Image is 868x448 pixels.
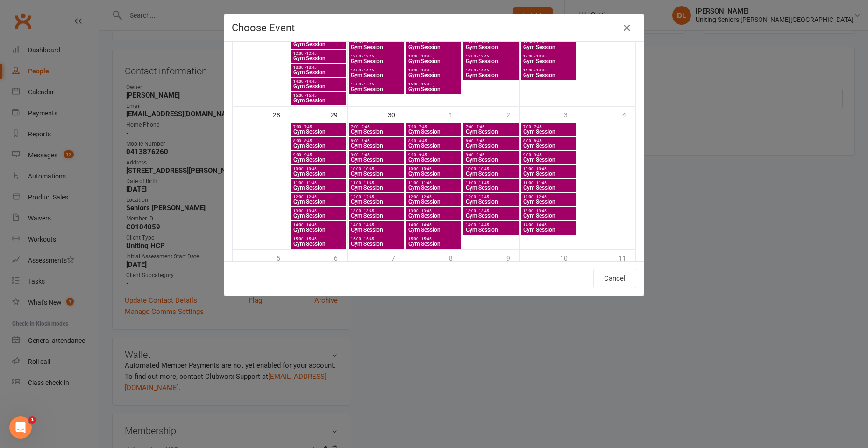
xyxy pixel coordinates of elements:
div: 9 [506,250,519,265]
span: Gym Session [350,227,402,233]
span: Gym Session [293,70,344,75]
span: 8:00 - 8:45 [293,139,344,143]
span: 11:00 - 11:45 [523,181,574,185]
span: Gym Session [293,98,344,103]
span: Gym Session [350,213,402,219]
span: 10:00 - 10:45 [293,167,344,171]
span: 14:00 - 14:45 [293,223,344,227]
span: 13:00 - 13:45 [465,54,517,58]
div: 28 [273,107,290,122]
span: 7:00 - 7:45 [350,125,402,129]
span: Gym Session [408,185,459,191]
span: Gym Session [523,185,574,191]
div: 5 [277,250,290,265]
span: 11:00 - 11:45 [408,181,459,185]
span: Gym Session [523,213,574,219]
span: Gym Session [408,129,459,135]
span: 13:00 - 13:45 [350,54,402,58]
span: 13:00 - 13:45 [408,209,459,213]
span: 12:00 - 12:45 [350,195,402,199]
span: 11:00 - 11:45 [293,181,344,185]
span: 8:00 - 8:45 [408,139,459,143]
h4: Choose Event [232,22,636,34]
span: Gym Session [350,44,402,50]
span: 14:00 - 14:45 [465,223,517,227]
div: 8 [449,250,462,265]
span: Gym Session [350,199,402,205]
span: Gym Session [465,129,517,135]
span: 8:00 - 8:45 [350,139,402,143]
span: Gym Session [350,157,402,163]
span: 11:00 - 11:45 [465,181,517,185]
span: Gym Session [523,227,574,233]
iframe: Intercom live chat [9,416,32,439]
span: 9:00 - 9:45 [293,153,344,157]
span: 12:00 - 12:45 [465,195,517,199]
span: 15:00 - 15:45 [293,93,344,98]
span: 12:00 - 12:45 [523,195,574,199]
span: 7:00 - 7:45 [465,125,517,129]
span: Gym Session [293,157,344,163]
span: 12:00 - 12:45 [350,40,402,44]
span: 10:00 - 10:45 [350,167,402,171]
span: 10:00 - 10:45 [465,167,517,171]
span: Gym Session [350,171,402,177]
span: 15:00 - 15:45 [408,82,459,86]
button: Close [619,21,634,36]
span: Gym Session [408,171,459,177]
span: Gym Session [523,58,574,64]
span: 15:00 - 15:45 [293,237,344,241]
div: 29 [330,107,347,122]
span: Gym Session [293,56,344,61]
span: Gym Session [465,213,517,219]
span: 10:00 - 10:45 [523,167,574,171]
span: Gym Session [350,143,402,149]
span: Gym Session [408,199,459,205]
span: 15:00 - 15:45 [350,82,402,86]
span: 12:00 - 12:45 [293,51,344,56]
div: 30 [388,107,405,122]
span: 11:00 - 11:45 [350,181,402,185]
span: Gym Session [293,42,344,47]
span: 14:00 - 14:45 [408,223,459,227]
span: Gym Session [408,86,459,92]
span: Gym Session [408,58,459,64]
span: 12:00 - 12:45 [465,40,517,44]
span: Gym Session [293,185,344,191]
span: Gym Session [408,143,459,149]
span: Gym Session [523,199,574,205]
span: 13:00 - 13:45 [408,54,459,58]
span: Gym Session [293,213,344,219]
span: Gym Session [465,171,517,177]
span: Gym Session [408,213,459,219]
span: Gym Session [350,129,402,135]
span: Gym Session [350,241,402,247]
span: 8:00 - 8:45 [465,139,517,143]
span: 12:00 - 12:45 [293,195,344,199]
span: Gym Session [350,72,402,78]
span: 9:00 - 9:45 [523,153,574,157]
span: 7:00 - 7:45 [408,125,459,129]
span: Gym Session [293,199,344,205]
span: 14:00 - 14:45 [465,68,517,72]
button: Cancel [593,269,636,288]
span: Gym Session [523,72,574,78]
span: 1 [28,416,36,424]
span: 12:00 - 12:45 [523,40,574,44]
div: 10 [560,250,577,265]
span: Gym Session [293,84,344,89]
span: 13:00 - 13:45 [523,54,574,58]
span: Gym Session [350,58,402,64]
span: 14:00 - 14:45 [408,68,459,72]
span: 9:00 - 9:45 [408,153,459,157]
span: Gym Session [465,72,517,78]
span: Gym Session [523,129,574,135]
div: 7 [391,250,405,265]
span: 14:00 - 14:45 [293,79,344,84]
span: 13:00 - 13:45 [293,65,344,70]
span: Gym Session [408,72,459,78]
span: 13:00 - 13:45 [465,209,517,213]
div: 6 [334,250,347,265]
span: Gym Session [465,44,517,50]
span: Gym Session [523,143,574,149]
